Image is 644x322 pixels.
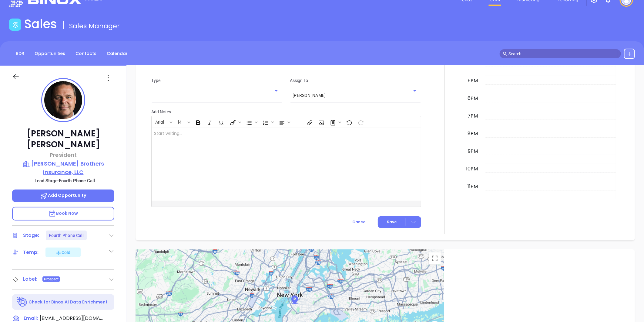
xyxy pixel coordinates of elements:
p: Type [151,77,283,84]
button: Arial [152,117,169,127]
div: Cold [55,249,70,256]
span: Font size [174,117,192,127]
div: 9pm [467,148,479,155]
span: Insert Unordered List [243,117,259,127]
div: 10pm [465,165,479,173]
div: Stage: [23,231,39,240]
img: profile-user [44,81,82,119]
span: Fill color or set the text color [227,117,243,127]
span: Undo [343,117,354,127]
span: Cancel [352,219,367,224]
span: Surveys [327,117,343,127]
button: Open [272,87,280,95]
span: Prospect [44,276,59,283]
span: [EMAIL_ADDRESS][DOMAIN_NAME] [40,315,103,322]
div: 11pm [466,183,479,190]
p: Check for Binox AI Data Enrichment [29,299,108,305]
input: Search… [508,50,618,57]
h1: Sales [24,17,57,31]
span: Insert Image [315,117,326,127]
img: Ai-Enrich-DaqCidB-.svg [17,297,28,307]
a: Calendar [103,49,131,59]
span: 14 [175,119,185,123]
p: President [12,151,114,159]
div: 6pm [466,95,479,102]
span: Italic [204,117,215,127]
span: Save [387,219,397,225]
span: Arial [152,119,167,123]
div: 8pm [466,130,479,137]
div: 7pm [466,112,479,120]
a: [PERSON_NAME] Brothers Insurance, LLC [12,159,114,176]
p: Add Notes [151,108,421,115]
span: Font family [152,117,174,127]
span: search [503,52,507,56]
a: Contacts [72,49,100,59]
div: Temp: [23,248,39,257]
a: BDR [12,49,28,59]
span: Bold [192,117,203,127]
div: Fourth Phone Call [49,231,84,240]
div: Label: [23,275,38,284]
span: Underline [215,117,226,127]
button: Open [411,87,419,95]
div: 5pm [466,77,479,84]
button: Toggle fullscreen view [429,252,441,265]
span: Add Opportunity [40,192,86,198]
span: Redo [355,117,366,127]
span: Book Now [49,210,78,216]
span: Insert link [304,117,315,127]
p: [PERSON_NAME] [PERSON_NAME] [12,128,114,150]
span: Insert Ordered List [260,117,275,127]
span: Sales Manager [69,21,120,31]
span: Align [276,117,292,127]
p: Assign To [290,77,421,84]
a: Opportunities [31,49,69,59]
button: Cancel [341,216,378,228]
p: Lead Stage: Fourth Phone Call [15,177,114,185]
button: Save [378,216,421,228]
button: 14 [175,117,186,127]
